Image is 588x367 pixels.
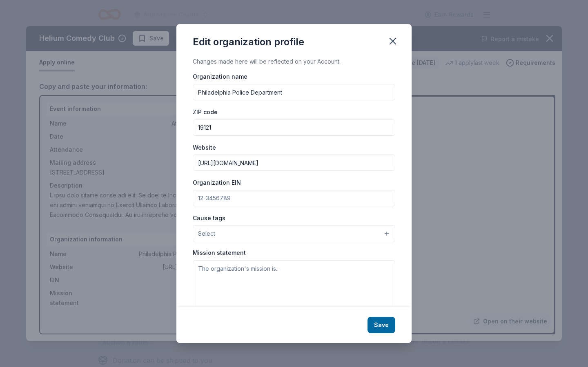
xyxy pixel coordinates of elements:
[193,73,247,81] label: Organization name
[193,179,241,187] label: Organization EIN
[198,229,215,239] span: Select
[193,214,225,222] label: Cause tags
[193,57,395,66] div: Changes made here will be reflected on your Account.
[367,317,395,333] button: Save
[193,35,304,49] div: Edit organization profile
[193,108,218,116] label: ZIP code
[193,225,395,242] button: Select
[193,119,395,136] input: 12345 (U.S. only)
[193,190,395,206] input: 12-3456789
[193,249,246,257] label: Mission statement
[193,144,216,152] label: Website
